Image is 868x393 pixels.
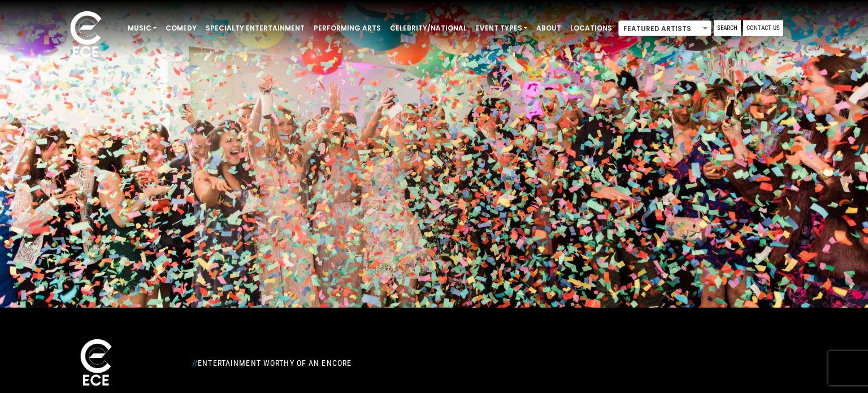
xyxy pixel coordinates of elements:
[192,359,198,368] span: //
[566,19,617,38] a: Locations
[68,336,124,391] img: ece_new_logo_whitev2-1.png
[123,19,161,38] a: Music
[743,20,783,36] a: Contact Us
[58,8,114,63] img: ece_new_logo_whitev2-1.png
[471,19,532,38] a: Event Types
[618,20,711,36] span: Featured Artists
[185,354,558,372] div: Entertainment Worthy of an Encore
[309,19,385,38] a: Performing Arts
[619,21,711,37] span: Featured Artists
[161,19,201,38] a: Comedy
[532,19,566,38] a: About
[201,19,309,38] a: Specialty Entertainment
[385,19,471,38] a: Celebrity/National
[714,20,741,36] a: Search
